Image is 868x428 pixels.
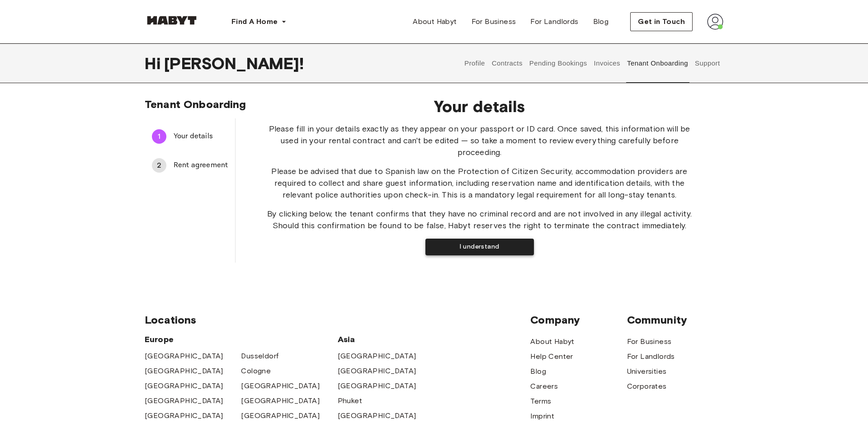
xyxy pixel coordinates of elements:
a: Help Center [530,351,573,362]
button: Get in Touch [630,12,693,31]
span: By clicking below, the tenant confirms that they have no criminal record and are not involved in ... [264,208,694,231]
button: Profile [463,43,486,83]
a: Terms [530,396,551,407]
span: Tenant Onboarding [145,98,246,111]
a: [GEOGRAPHIC_DATA] [338,410,416,421]
a: [GEOGRAPHIC_DATA] [241,395,320,406]
a: Corporates [627,381,667,392]
a: Phuket [338,395,362,406]
button: Support [693,43,721,83]
a: [GEOGRAPHIC_DATA] [338,381,416,391]
a: About Habyt [530,336,574,347]
div: 1Your details [145,126,235,147]
a: About Habyt [406,13,464,31]
span: For Business [472,16,516,27]
a: Cologne [241,366,271,376]
a: [GEOGRAPHIC_DATA] [241,410,320,421]
span: Please fill in your details exactly as they appear on your passport or ID card. Once saved, this ... [264,123,694,158]
a: For Business [627,336,672,347]
button: Invoices [593,43,621,83]
span: Rent agreement [174,160,228,171]
span: Find A Home [231,16,278,27]
a: [GEOGRAPHIC_DATA] [338,366,416,376]
a: [GEOGRAPHIC_DATA] [145,381,223,391]
a: Careers [530,381,558,392]
span: Locations [145,313,530,327]
a: [GEOGRAPHIC_DATA] [145,366,223,376]
a: For Business [464,13,524,31]
div: user profile tabs [461,43,723,83]
span: Europe [145,334,338,345]
span: Get in Touch [638,16,685,27]
span: Your details [174,131,228,142]
button: I understand [425,239,534,255]
a: [GEOGRAPHIC_DATA] [145,395,223,406]
div: 2 [152,158,166,173]
button: Contracts [491,43,524,83]
a: For Landlords [523,13,585,31]
a: [GEOGRAPHIC_DATA] [145,410,223,421]
span: Asia [338,334,434,345]
span: Blog [593,16,609,27]
span: Community [627,313,723,327]
a: [GEOGRAPHIC_DATA] [338,351,416,362]
img: Habyt [145,16,199,25]
a: Universities [627,366,667,377]
button: Pending Bookings [528,43,588,83]
a: For Landlords [627,351,675,362]
span: Hi [145,54,164,73]
a: [GEOGRAPHIC_DATA] [241,381,320,391]
span: [PERSON_NAME] ! [164,54,304,73]
a: Imprint [530,411,554,422]
button: Find A Home [224,13,294,31]
div: 2Rent agreement [145,155,235,176]
button: Tenant Onboarding [626,43,689,83]
div: 1 [152,129,166,144]
a: Blog [530,366,546,377]
span: For Landlords [530,16,578,27]
span: Company [530,313,627,327]
a: Blog [586,13,616,31]
span: About Habyt [413,16,457,27]
span: Please be advised that due to Spanish law on the Protection of Citizen Security, accommodation pr... [264,165,694,201]
img: avatar [707,14,723,30]
a: [GEOGRAPHIC_DATA] [145,351,223,362]
a: Dusseldorf [241,351,278,362]
span: Your details [264,97,694,116]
